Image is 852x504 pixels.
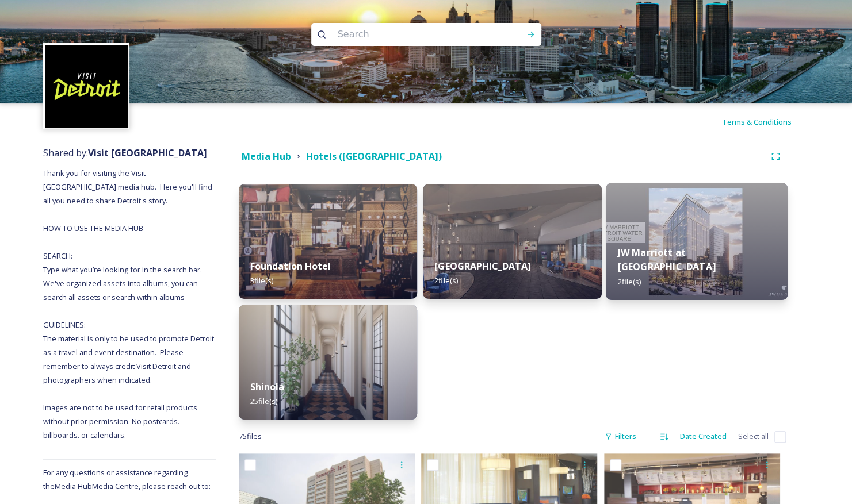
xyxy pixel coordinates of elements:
[43,168,216,440] span: Thank you for visiting the Visit [GEOGRAPHIC_DATA] media hub. Here you'll find all you need to sh...
[242,150,291,163] strong: Media Hub
[722,115,809,129] a: Terms & Conditions
[434,260,530,272] strong: [GEOGRAPHIC_DATA]
[434,275,457,286] span: 2 file(s)
[599,425,642,448] div: Filters
[606,183,788,300] img: 31805254-c5c2-4e92-995e-46990a5f0158.jpg
[250,275,273,286] span: 3 file(s)
[250,380,284,393] strong: Shinola
[43,147,207,159] span: Shared by:
[722,117,792,127] span: Terms & Conditions
[43,467,211,491] span: For any questions or assistance regarding the Media Hub Media Centre, please reach out to:
[250,260,331,272] strong: Foundation Hotel
[674,425,732,448] div: Date Created
[617,276,641,286] span: 2 file(s)
[239,184,417,299] img: 7090ca6ba1fae2771216b07fa4d5a15eb592fc210287f8bc2b5081100be07d25.jpg
[45,45,128,128] img: VISIT%20DETROIT%20LOGO%20-%20BLACK%20BACKGROUND.png
[239,305,417,420] img: 18b33bd4-9283-43f3-8594-37cd668ab8cf.jpg
[423,184,601,299] img: Lobby%25202.jpg
[306,150,442,163] strong: Hotels ([GEOGRAPHIC_DATA])
[250,396,277,406] span: 25 file(s)
[738,431,769,442] span: Select all
[239,431,262,442] span: 75 file s
[332,22,490,47] input: Search
[617,245,715,273] strong: JW Marriott at [GEOGRAPHIC_DATA]
[88,147,207,159] strong: Visit [GEOGRAPHIC_DATA]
